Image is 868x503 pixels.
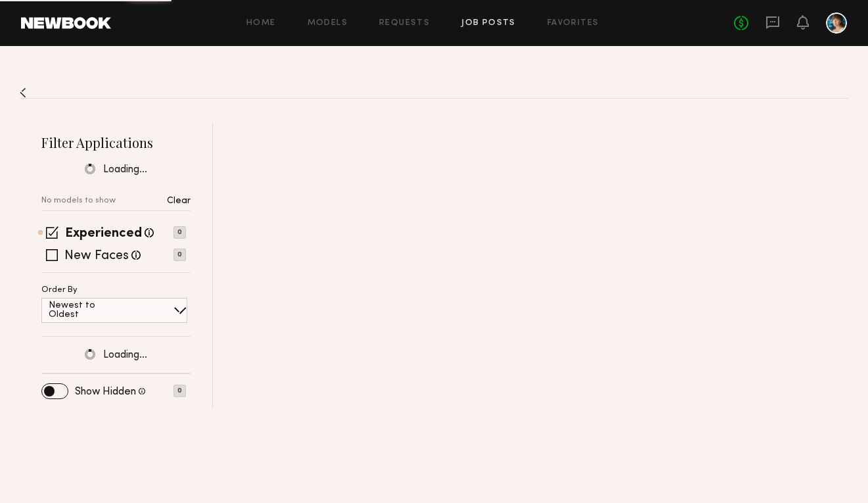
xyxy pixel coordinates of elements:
p: 0 [173,249,186,261]
p: 0 [173,385,186,397]
img: Back to previous page [20,87,26,98]
a: Home [246,19,276,28]
p: 0 [173,226,186,239]
span: Loading… [103,350,147,361]
span: Loading… [103,164,147,176]
p: Clear [167,197,191,206]
p: Newest to Oldest [49,301,127,320]
p: Order By [41,286,78,295]
a: Job Posts [461,19,516,28]
p: No models to show [41,197,116,205]
a: Models [308,19,348,28]
label: Show Hidden [75,387,136,397]
a: Favorites [547,19,599,28]
h2: Filter Applications [41,133,191,151]
label: New Faces [64,250,129,263]
label: Experienced [65,228,142,241]
a: Requests [379,19,430,28]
